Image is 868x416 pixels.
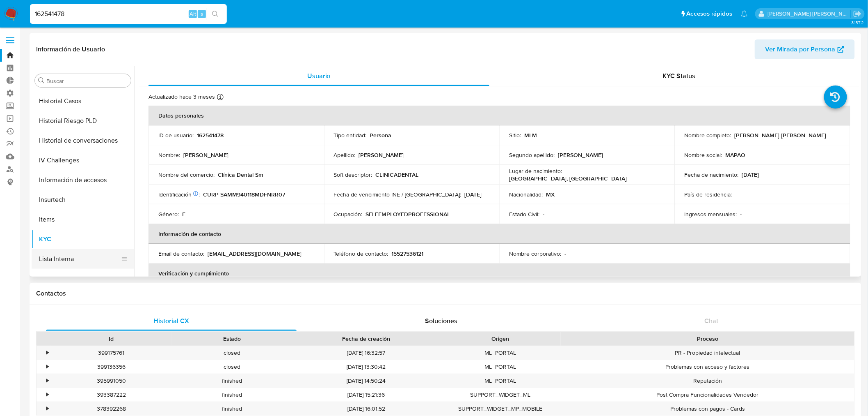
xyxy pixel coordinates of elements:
[292,374,440,388] div: [DATE] 14:50:24
[32,150,134,170] button: IV Challenges
[561,388,854,402] div: Post Compra Funcionalidades Vendedor
[292,360,440,374] div: [DATE] 13:30:42
[334,171,372,178] p: Soft descriptor :
[218,171,263,178] p: Clínica Dental Sm
[392,250,424,257] p: 15527536121
[153,316,189,326] span: Historial CX
[509,132,521,139] p: Sitio :
[726,151,746,159] p: MAPAO
[46,77,128,85] input: Buscar
[57,335,166,343] div: Id
[334,210,363,218] p: Ocupación :
[685,191,732,198] p: País de residencia :
[742,171,759,178] p: [DATE]
[171,402,292,416] div: finished
[292,388,440,402] div: [DATE] 15:21:36
[509,210,539,218] p: Estado Civil :
[440,346,561,360] div: ML_PORTAL
[177,335,286,343] div: Estado
[197,132,224,139] p: 162541478
[46,391,48,399] div: •
[509,175,627,182] p: [GEOGRAPHIC_DATA], [GEOGRAPHIC_DATA]
[509,167,562,175] p: Lugar de nacimiento :
[509,250,561,257] p: Nombre corporativo :
[158,132,194,139] p: ID de usuario :
[687,9,733,18] span: Accesos rápidos
[334,132,367,139] p: Tipo entidad :
[46,405,48,413] div: •
[440,360,561,374] div: ML_PORTAL
[171,346,292,360] div: closed
[208,250,302,257] p: [EMAIL_ADDRESS][DOMAIN_NAME]
[171,374,292,388] div: finished
[564,250,566,257] p: -
[440,374,561,388] div: ML_PORTAL
[32,269,134,289] button: Listas Externas
[558,151,603,159] p: [PERSON_NAME]
[735,132,827,139] p: [PERSON_NAME] [PERSON_NAME]
[51,346,171,360] div: 399175761
[38,77,45,84] button: Buscar
[359,151,404,159] p: [PERSON_NAME]
[32,111,134,131] button: Historial Riesgo PLD
[566,335,849,343] div: Proceso
[171,388,292,402] div: finished
[30,9,227,19] input: Buscar usuario o caso...
[705,316,719,326] span: Chat
[685,171,739,178] p: Fecha de nacimiento :
[440,388,561,402] div: SUPPORT_WIDGET_ML
[158,171,215,178] p: Nombre del comercio :
[51,402,171,416] div: 378392268
[36,45,105,53] h1: Información de Usuario
[736,191,737,198] p: -
[561,402,854,416] div: Problemas con pagos - Cards
[46,349,48,357] div: •
[148,263,850,283] th: Verificación y cumplimiento
[546,191,555,198] p: MX
[561,360,854,374] div: Problemas con acceso y factores
[561,346,854,360] div: PR - Propiedad intelectual
[158,250,204,257] p: Email de contacto :
[440,402,561,416] div: SUPPORT_WIDGET_MP_MOBILE
[334,191,461,198] p: Fecha de vencimiento INE / [GEOGRAPHIC_DATA] :
[32,190,134,210] button: Insurtech
[158,151,180,159] p: Nombre :
[685,151,722,159] p: Nombre social :
[765,39,836,59] span: Ver Mirada por Persona
[366,210,450,218] p: SELFEMPLOYEDPROFESSIONAL
[51,360,171,374] div: 399136356
[32,170,134,190] button: Información de accesos
[307,71,331,81] span: Usuario
[32,249,128,269] button: Lista Interna
[370,132,392,139] p: Persona
[509,191,543,198] p: Nacionalidad :
[203,191,285,198] p: CURP SAMM940118MDFNRR07
[425,316,458,326] span: Soluciones
[376,171,419,178] p: CLINICADENTAL
[292,346,440,360] div: [DATE] 16:32:57
[32,131,134,150] button: Historial de conversaciones
[741,10,748,17] a: Notificaciones
[32,91,134,111] button: Historial Casos
[190,10,196,18] span: Alt
[148,93,215,101] p: Actualizado hace 3 meses
[543,210,544,218] p: -
[334,250,388,257] p: Teléfono de contacto :
[158,210,179,218] p: Género :
[524,132,537,139] p: MLM
[32,210,134,229] button: Items
[148,224,850,244] th: Información de contacto
[207,8,224,20] button: search-icon
[46,363,48,371] div: •
[46,377,48,385] div: •
[158,191,200,198] p: Identificación :
[663,71,696,81] span: KYC Status
[201,10,203,18] span: s
[446,335,555,343] div: Origen
[740,210,742,218] p: -
[148,106,850,125] th: Datos personales
[768,10,851,18] p: carlos.obholz@mercadolibre.com
[685,210,737,218] p: Ingresos mensuales :
[36,289,855,298] h1: Contactos
[171,360,292,374] div: closed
